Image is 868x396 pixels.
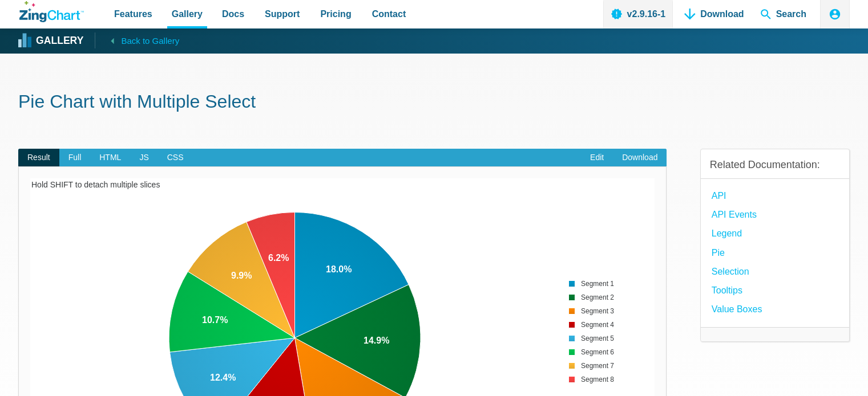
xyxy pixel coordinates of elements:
[372,6,406,22] span: Contact
[581,149,613,167] a: Edit
[130,149,158,167] span: JS
[18,149,59,167] span: Result
[90,149,130,167] span: HTML
[36,36,83,46] strong: Gallery
[19,32,83,50] a: Gallery
[18,90,850,116] h1: Pie Chart with Multiple Select
[158,149,193,167] span: CSS
[712,207,757,222] a: API Events
[95,32,179,48] a: Back to Gallery
[320,6,351,22] span: Pricing
[222,6,244,22] span: Docs
[121,34,179,48] span: Back to Gallery
[712,264,749,279] a: Selection
[172,6,203,22] span: Gallery
[265,6,300,22] span: Support
[114,6,152,22] span: Features
[613,149,667,167] a: Download
[712,283,742,298] a: Tooltips
[19,1,84,22] a: ZingChart Logo. Click to return to the homepage
[710,158,840,172] h3: Related Documentation:
[59,149,91,167] span: Full
[712,245,725,260] a: Pie
[712,226,742,241] a: Legend
[712,188,726,203] a: API
[712,301,762,317] a: Value Boxes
